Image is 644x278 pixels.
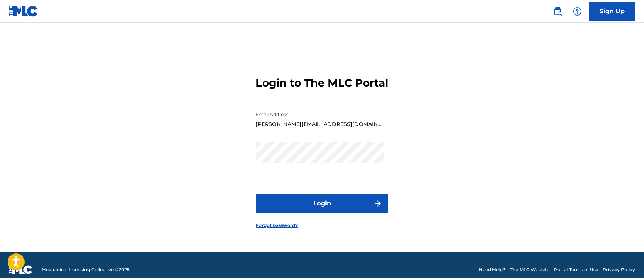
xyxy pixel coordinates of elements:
img: logo [9,265,33,274]
div: Help [570,4,585,19]
a: Sign Up [589,2,635,21]
a: Public Search [550,4,565,19]
a: Forgot password? [256,222,298,229]
img: search [553,7,562,16]
button: Login [256,194,388,213]
h3: Login to The MLC Portal [256,76,388,90]
span: Mechanical Licensing Collective © 2025 [42,266,130,273]
a: Portal Terms of Use [554,266,598,273]
img: f7272a7cc735f4ea7f67.svg [373,199,382,208]
a: Privacy Policy [603,266,635,273]
img: MLC Logo [9,6,38,17]
a: The MLC Website [510,266,549,273]
img: help [573,7,582,16]
a: Need Help? [479,266,505,273]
